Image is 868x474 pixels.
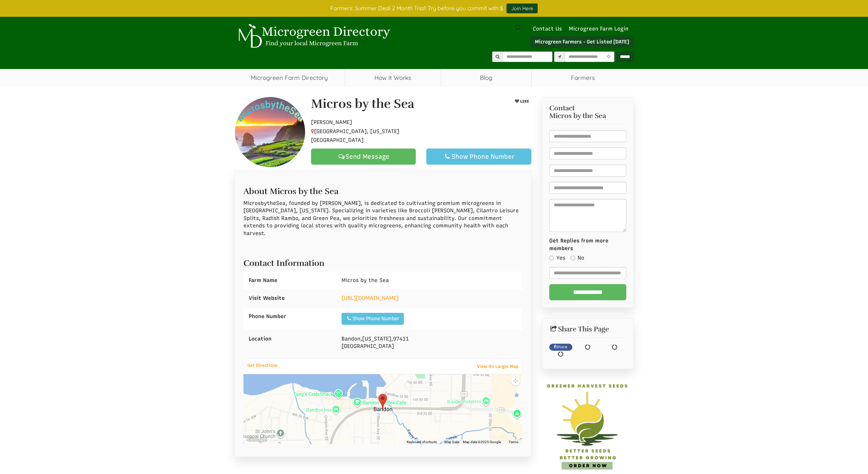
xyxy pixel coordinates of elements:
ul: Profile Tabs [234,171,531,171]
h1: Micros by the Sea [311,97,414,111]
span: LIKE [519,99,529,104]
label: Get Replies from more members [549,237,627,252]
a: Get Directions [244,361,281,370]
img: Microgreen Directory [234,24,392,48]
h2: About Micros by the Sea [243,183,522,196]
h2: Contact Information [243,255,522,268]
i: Use Current Location [605,55,612,59]
label: Yes [549,254,565,262]
p: MicrosbytheSea, founded by [PERSON_NAME], is dedicated to cultivating premium microgreens in [GEO... [243,200,522,237]
a: Send Message [311,149,416,165]
span: [GEOGRAPHIC_DATA], [US_STATE][GEOGRAPHIC_DATA] [311,128,399,144]
span: [PERSON_NAME] [311,119,352,125]
input: No [571,256,575,260]
div: , , [GEOGRAPHIC_DATA] [336,330,522,356]
span: Micros by the Sea [549,112,606,120]
div: Visit Website [243,289,336,307]
h3: Contact [549,104,627,120]
div: Show Phone Number [346,315,399,322]
button: LIKE [512,97,531,106]
a: Open this area in Google Maps (opens a new window) [245,435,268,444]
a: Terms [509,440,518,445]
a: Join Here [507,4,538,13]
input: Yes [549,256,554,260]
a: [URL][DOMAIN_NAME] [342,295,399,301]
a: View On Larger Map [474,362,522,371]
span: Map data ©2025 Google [463,440,501,445]
a: Blog [441,69,532,87]
a: Microgreen Farmers - Get Listed [DATE] [530,36,634,48]
a: Contact Us [529,26,565,32]
span: Bandon [342,336,360,342]
div: Farmers: Summer Deal 2 Month Trial! Try before you commit with $ [229,4,639,13]
button: Map camera controls [511,376,520,385]
span: [US_STATE] [362,336,391,342]
img: GREENER HARVEST SEEDS [542,379,634,472]
button: Keyboard shortcuts [407,440,437,445]
button: Map Data [445,440,459,445]
img: Google [245,435,268,444]
h2: Share This Page [549,325,627,333]
div: Location [243,330,336,348]
div: Farm Name [243,272,336,289]
span: 97411 [393,336,409,342]
img: Contact Micros by the Sea [235,97,305,167]
a: Microgreen Farm Directory [234,69,345,87]
div: Show Phone Number [432,152,525,161]
a: Share [549,344,573,351]
div: Phone Number [243,308,336,325]
span: Micros by the Sea [342,277,389,283]
label: No [571,254,584,262]
a: How It Works [345,69,441,87]
a: Microgreen Farm Login [569,26,632,32]
span: Farmers [532,69,634,87]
